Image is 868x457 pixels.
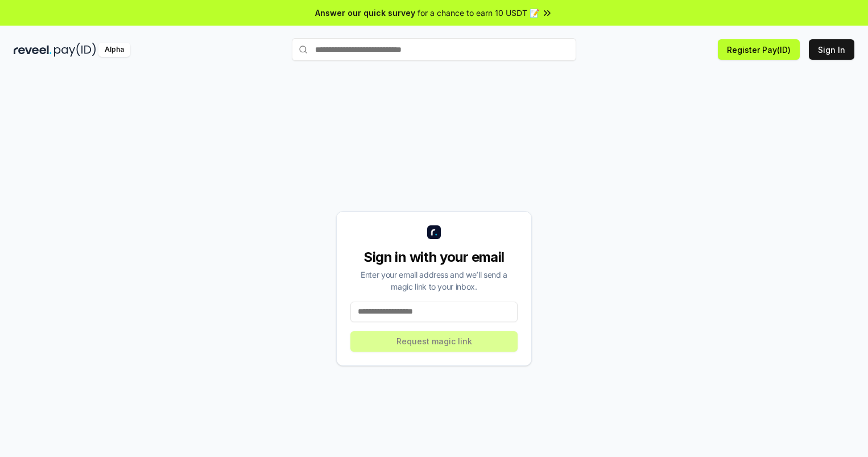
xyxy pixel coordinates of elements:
div: Enter your email address and we’ll send a magic link to your inbox. [350,269,518,293]
span: for a chance to earn 10 USDT 📝 [418,7,539,19]
img: logo_small [427,225,441,239]
img: pay_id [54,43,96,57]
button: Sign In [809,39,854,60]
img: reveel_dark [14,43,52,57]
span: Answer our quick survey [315,7,415,19]
div: Alpha [98,43,130,57]
button: Register Pay(ID) [718,39,800,60]
div: Sign in with your email [350,248,518,266]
